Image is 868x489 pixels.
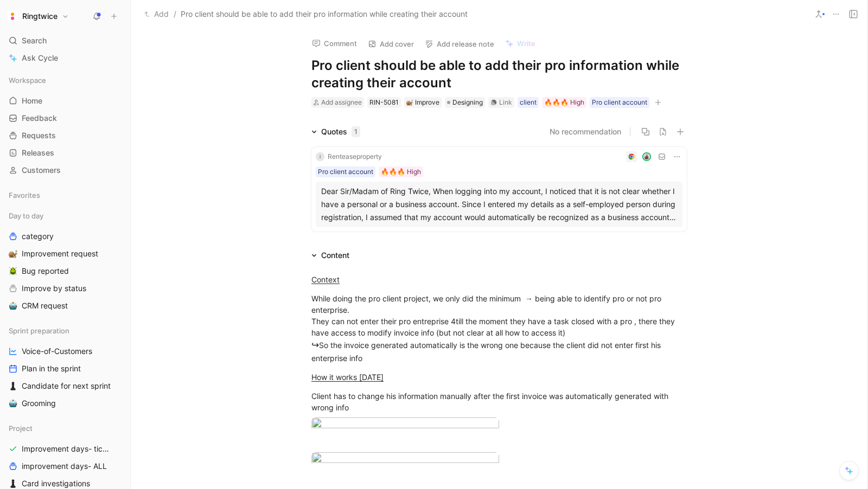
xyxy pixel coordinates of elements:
[181,8,468,21] span: Pro client should be able to add their pro information while creating their account
[4,323,126,411] div: Sprint preparationVoice-of-CustomersPlan in the sprint♟️Candidate for next sprint🤖Grooming
[4,33,126,49] div: Search
[4,343,126,359] a: Voice-of-Customers
[307,125,365,138] div: Quotes1
[22,346,92,357] span: Voice-of-Customers
[9,249,17,258] img: 🐌
[406,99,413,106] img: 🐌
[22,147,54,158] span: Releases
[4,93,126,109] a: Home
[4,246,126,262] a: 🐌Improvement request
[406,97,439,108] div: Improve
[352,126,360,137] div: 1
[520,97,537,108] div: client
[22,130,56,141] span: Requests
[22,95,42,106] span: Home
[4,280,126,297] a: Improve by status
[22,443,113,454] span: Improvement days- tickets ready
[307,36,362,51] button: Comment
[22,300,68,311] span: CRM request
[318,166,373,177] div: Pro client account
[9,75,46,86] span: Workspace
[4,9,72,24] button: RingtwiceRingtwice
[174,8,176,21] span: /
[369,97,399,108] div: RIN-5081
[22,231,54,242] span: category
[452,97,483,108] span: Designing
[4,208,126,314] div: Day to daycategory🐌Improvement request🪲Bug reportedImprove by status🤖CRM request
[4,378,126,394] a: ♟️Candidate for next sprint
[420,36,499,52] button: Add release note
[321,98,362,106] span: Add assignee
[381,166,421,177] div: 🔥🔥🔥 High
[311,57,687,92] h1: Pro client should be able to add their pro information while creating their account
[4,441,126,457] a: Improvement days- tickets ready
[4,395,126,411] a: 🤖Grooming
[311,293,687,364] div: While doing the pro client project, we only did the minimum → being able to identify pro or not p...
[22,113,57,124] span: Feedback
[22,283,86,294] span: Improve by status
[22,34,47,47] span: Search
[9,423,33,434] span: Project
[9,190,40,201] span: Favorites
[311,452,499,467] img: Capture d’écran 2025-08-08 à 11.21.12.png
[9,301,17,310] img: 🤖
[4,127,126,144] a: Requests
[517,38,535,48] span: Write
[4,458,126,474] a: improvement days- ALL
[404,97,442,108] div: 🐌Improve
[4,145,126,161] a: Releases
[311,339,319,350] span: ↪
[9,382,17,390] img: ♟️
[22,381,111,391] span: Candidate for next sprint
[445,97,485,108] div: Designing
[4,110,126,126] a: Feedback
[7,247,20,260] button: 🐌
[316,152,324,161] div: I
[9,479,17,488] img: ♟️
[500,36,540,51] button: Write
[9,210,43,221] span: Day to day
[363,36,419,52] button: Add cover
[311,372,384,382] u: How it works [DATE]
[22,52,58,65] span: Ask Cycle
[4,323,126,339] div: Sprint preparation
[550,125,621,138] button: No recommendation
[643,153,650,160] img: avatar
[4,208,126,224] div: Day to day
[311,275,340,284] u: Context
[7,11,18,22] img: Ringtwice
[4,72,126,88] div: Workspace
[22,248,98,259] span: Improvement request
[9,267,17,275] img: 🪲
[4,298,126,314] a: 🤖CRM request
[7,397,20,410] button: 🤖
[544,97,584,108] div: 🔥🔥🔥 High
[321,249,349,262] div: Content
[4,263,126,279] a: 🪲Bug reported
[4,361,126,377] a: Plan in the sprint
[592,97,647,108] div: Pro client account
[311,417,499,432] img: Capture d’écran 2025-08-08 à 11.30.19.png
[7,379,20,393] button: ♟️
[22,363,81,374] span: Plan in the sprint
[7,299,20,312] button: 🤖
[22,461,107,472] span: improvement days- ALL
[4,420,126,436] div: Project
[142,8,171,21] button: Add
[9,325,69,336] span: Sprint preparation
[22,11,58,21] h1: Ringtwice
[4,187,126,203] div: Favorites
[22,478,90,489] span: Card investigations
[499,97,512,108] div: Link
[321,125,360,138] div: Quotes
[321,185,677,224] div: Dear Sir/Madam of Ring Twice, When logging into my account, I noticed that it is not clear whethe...
[4,162,126,178] a: Customers
[22,165,61,176] span: Customers
[22,266,69,276] span: Bug reported
[307,249,354,262] div: Content
[22,398,56,409] span: Grooming
[4,228,126,244] a: category
[7,265,20,278] button: 🪲
[328,151,382,162] div: Renteaseproperty
[9,399,17,408] img: 🤖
